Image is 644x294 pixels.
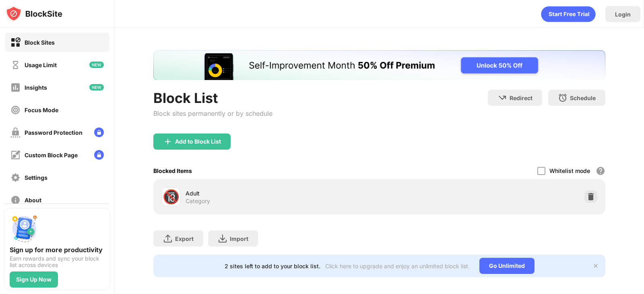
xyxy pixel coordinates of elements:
[10,246,105,254] div: Sign up for more productivity
[153,50,605,80] iframe: Banner
[153,167,192,174] div: Blocked Items
[570,95,596,101] div: Schedule
[615,11,631,18] div: Login
[10,37,21,47] img: block-on.svg
[10,60,21,70] img: time-usage-off.svg
[153,90,272,106] div: Block List
[592,263,599,269] img: x-button.svg
[25,152,78,158] div: Custom Block Page
[10,105,21,115] img: focus-off.svg
[163,189,180,205] div: 🔞
[10,150,21,160] img: customize-block-page-off.svg
[10,255,105,268] div: Earn rewards and sync your block list across devices
[10,195,21,205] img: about-off.svg
[10,173,21,183] img: settings-off.svg
[479,258,535,274] div: Go Unlimited
[541,6,596,22] div: animation
[25,107,58,113] div: Focus Mode
[230,235,248,242] div: Import
[175,235,194,242] div: Export
[325,263,470,269] div: Click here to upgrade and enjoy an unlimited block list.
[89,84,104,90] img: new-icon.svg
[94,150,104,160] img: lock-menu.svg
[25,197,41,204] div: About
[25,62,57,68] div: Usage Limit
[225,263,320,269] div: 2 sites left to add to your block list.
[186,189,380,197] div: Adult
[510,95,533,101] div: Redirect
[94,127,104,137] img: lock-menu.svg
[25,39,55,46] div: Block Sites
[6,6,62,22] img: logo-blocksite.svg
[25,84,47,91] div: Insights
[175,138,221,145] div: Add to Block List
[186,197,210,205] div: Category
[10,214,39,243] img: push-signup.svg
[10,82,21,93] img: insights-off.svg
[549,167,590,174] div: Whitelist mode
[153,109,272,117] div: Block sites permanently or by schedule
[89,62,104,68] img: new-icon.svg
[16,276,52,283] div: Sign Up Now
[10,127,21,138] img: password-protection-off.svg
[25,174,47,181] div: Settings
[25,129,83,136] div: Password Protection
